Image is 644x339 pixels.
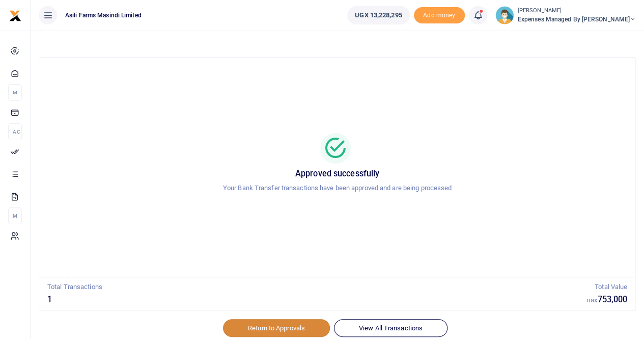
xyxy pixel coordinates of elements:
li: Ac [8,123,22,140]
li: M [8,84,22,101]
a: profile-user [PERSON_NAME] Expenses Managed by [PERSON_NAME] [495,6,636,24]
li: M [8,207,22,224]
span: UGX 13,228,295 [355,10,402,20]
a: Return to Approvals [223,319,330,336]
p: Total Value [587,282,627,293]
small: [PERSON_NAME] [518,7,636,15]
a: UGX 13,228,295 [347,6,409,24]
p: Total Transactions [47,282,587,293]
h5: Approved successfully [51,169,623,179]
img: profile-user [495,6,514,24]
li: Toup your wallet [414,7,465,24]
h5: 753,000 [587,295,627,305]
h5: 1 [47,295,587,305]
p: Your Bank Transfer transactions have been approved and are being processed [51,183,623,194]
span: Add money [414,7,465,24]
img: logo-small [9,10,21,22]
a: logo-small logo-large logo-large [9,11,21,19]
a: Add money [414,11,465,18]
span: Asili Farms Masindi Limited [61,11,146,20]
a: View All Transactions [334,319,447,336]
small: UGX [587,298,597,303]
li: Wallet ballance [343,6,413,24]
span: Expenses Managed by [PERSON_NAME] [518,15,636,24]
